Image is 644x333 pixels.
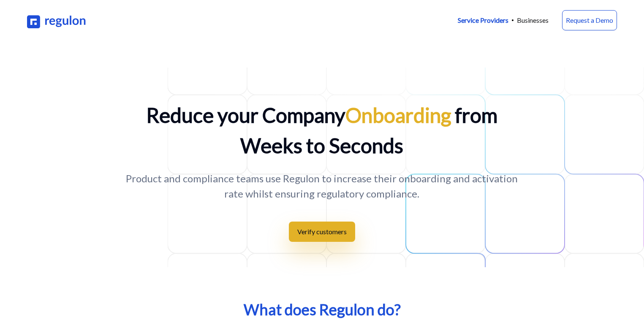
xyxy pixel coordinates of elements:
[116,100,529,161] h1: Reduce your Company from Weeks to Seconds
[517,15,549,25] a: Businesses
[27,12,87,29] img: Regulon Logo
[289,222,355,242] button: Verify customers
[345,103,451,127] span: Onboarding
[458,15,508,25] a: Service Providers
[244,301,401,318] h3: What does Regulon do?
[116,171,529,201] p: Product and compliance teams use Regulon to increase their onboarding and activation rate whilst ...
[562,10,617,30] a: Request a Demo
